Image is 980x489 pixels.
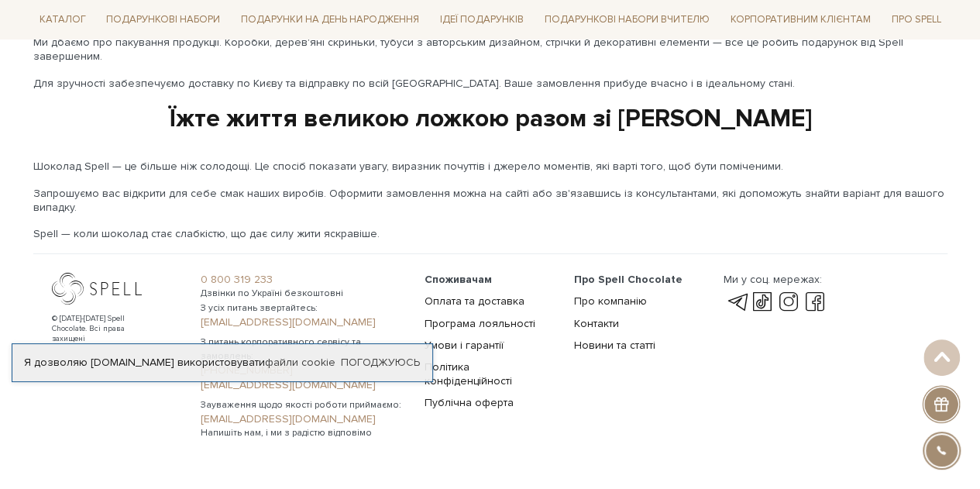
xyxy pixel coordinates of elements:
[425,317,535,330] a: Програма лояльності
[100,8,226,32] a: Подарункові набори
[425,396,514,409] a: Публічна оферта
[885,8,947,32] a: Про Spell
[201,273,406,287] a: 0 800 319 233
[538,6,716,33] a: Подарункові набори Вчителю
[425,273,492,286] span: Споживачам
[574,317,619,330] a: Контакти
[434,8,530,32] a: Ідеї подарунків
[33,187,947,215] p: Запрошуємо вас відкрити для себе смак наших виробів. Оформити замовлення можна на сайті або зв'яз...
[33,103,947,136] div: Їжте життя великою ложкою разом зі [PERSON_NAME]
[201,412,406,426] a: [EMAIL_ADDRESS][DOMAIN_NAME]
[574,294,647,308] a: Про компанію
[52,314,156,344] div: © [DATE]-[DATE] Spell Chocolate. Всі права захищені
[33,36,947,64] p: Ми дбаємо про пакування продукції. Коробки, дерев'яні скриньки, тубуси з авторським дизайном, стр...
[265,356,335,369] a: файли cookie
[723,293,749,312] a: telegram
[12,356,432,370] div: Я дозволяю [DOMAIN_NAME] використовувати
[201,336,406,363] span: З питань корпоративного сервісу та замовлень:
[724,8,877,32] a: Корпоративним клієнтам
[201,398,406,412] span: Зауваження щодо якості роботи приймаємо:
[574,339,655,352] a: Новини та статті
[33,8,92,32] a: Каталог
[425,294,524,308] a: Оплата та доставка
[201,378,406,392] a: [EMAIL_ADDRESS][DOMAIN_NAME]
[235,8,425,32] a: Подарунки на День народження
[775,293,802,312] a: instagram
[201,315,406,329] a: [EMAIL_ADDRESS][DOMAIN_NAME]
[201,426,406,440] span: Напишіть нам, і ми з радістю відповімо
[33,160,947,174] p: Шоколад Spell — це більше ніж солодощі. Це спосіб показати увагу, виразник почуттів і джерело мом...
[201,301,406,315] span: З усіх питань звертайтесь:
[749,293,775,312] a: tik-tok
[802,293,828,312] a: facebook
[425,360,512,387] a: Політика конфіденційності
[723,273,827,287] div: Ми у соц. мережах:
[341,356,420,370] a: Погоджуюсь
[33,77,947,91] p: Для зручності забезпечуємо доставку по Києву та відправку по всій [GEOGRAPHIC_DATA]. Ваше замовле...
[201,287,406,301] span: Дзвінки по Україні безкоштовні
[574,273,683,286] span: Про Spell Chocolate
[425,339,504,352] a: Умови і гарантії
[33,227,947,241] p: Spell — коли шоколад стає слабкістю, що дає силу жити яскравіше.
